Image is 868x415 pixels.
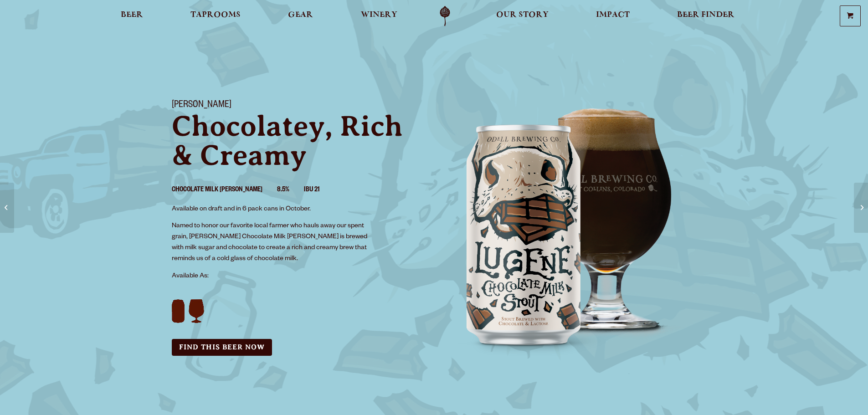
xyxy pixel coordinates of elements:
[434,89,708,362] img: Image of bottle and pour
[590,6,636,26] a: Impact
[185,6,247,26] a: Taprooms
[172,339,272,356] a: Find this Beer Now
[355,6,403,26] a: Winery
[172,100,423,112] h1: [PERSON_NAME]
[428,6,462,26] a: Odell Home
[115,6,149,26] a: Beer
[172,112,423,170] p: Chocolatey, Rich & Creamy
[282,6,319,26] a: Gear
[172,221,373,265] p: Named to honor our favorite local farmer who hauls away our spent grain, [PERSON_NAME] Chocolate ...
[361,11,397,19] span: Winery
[671,6,740,26] a: Beer Finder
[304,184,334,196] li: IBU 21
[172,271,423,282] p: Available As:
[496,11,549,19] span: Our Story
[677,11,734,19] span: Beer Finder
[190,11,241,19] span: Taprooms
[596,11,630,19] span: Impact
[121,11,143,19] span: Beer
[288,11,313,19] span: Gear
[490,6,555,26] a: Our Story
[172,204,373,215] p: Available on draft and in 6 pack cans in October.
[172,184,277,196] li: Chocolate Milk [PERSON_NAME]
[277,184,304,196] li: 8.5%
